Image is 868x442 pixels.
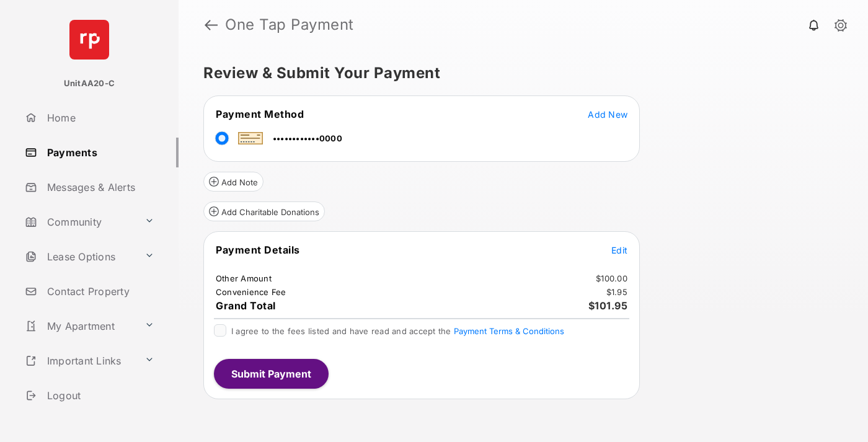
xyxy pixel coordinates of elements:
[588,108,627,120] button: Add New
[214,359,329,389] button: Submit Payment
[216,299,276,312] span: Grand Total
[273,133,342,143] span: ••••••••••••0000
[588,299,628,312] span: $101.95
[64,77,115,90] p: UnitAA20-C
[606,286,628,298] td: $1.95
[20,381,179,410] a: Logout
[20,138,179,167] a: Payments
[588,109,627,120] span: Add New
[20,242,139,272] a: Lease Options
[203,172,263,192] button: Add Note
[225,17,354,32] strong: One Tap Payment
[20,172,179,202] a: Messages & Alerts
[216,244,300,256] span: Payment Details
[20,276,179,306] a: Contact Property
[454,326,564,336] button: I agree to the fees listed and have read and accept the
[203,201,325,221] button: Add Charitable Donations
[231,326,564,336] span: I agree to the fees listed and have read and accept the
[203,66,833,81] h5: Review & Submit Your Payment
[611,245,627,255] span: Edit
[69,20,109,60] img: svg+xml;base64,PHN2ZyB4bWxucz0iaHR0cDovL3d3dy53My5vcmcvMjAwMC9zdmciIHdpZHRoPSI2NCIgaGVpZ2h0PSI2NC...
[611,244,627,256] button: Edit
[20,103,179,133] a: Home
[20,346,139,376] a: Important Links
[20,311,139,341] a: My Apartment
[215,286,287,298] td: Convenience Fee
[216,108,304,120] span: Payment Method
[595,273,628,284] td: $100.00
[20,207,139,237] a: Community
[215,273,272,284] td: Other Amount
